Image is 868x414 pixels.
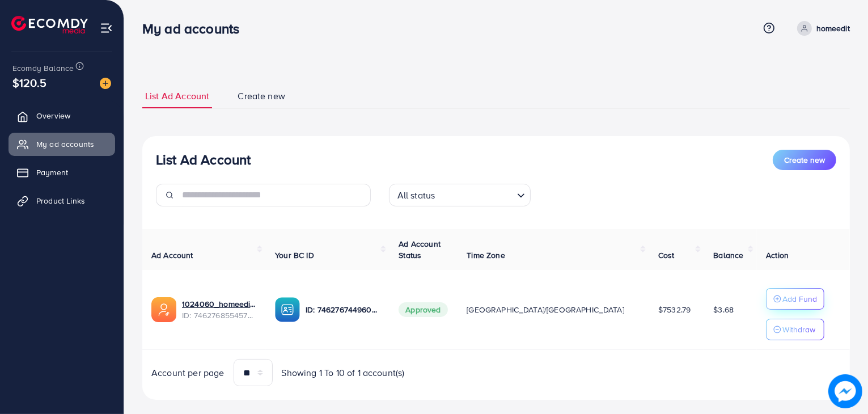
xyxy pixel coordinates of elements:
[11,16,88,33] img: logo
[399,238,441,261] span: Ad Account Status
[142,20,248,37] h3: My ad accounts
[182,298,257,322] div: <span class='underline'>1024060_homeedit7_1737561213516</span></br>7462768554572742672
[151,297,176,322] img: ic-ads-acc.e4c84228.svg
[658,250,675,261] span: Cost
[151,366,225,379] span: Account per page
[100,22,113,35] img: menu
[182,298,257,310] a: 1024060_homeedit7_1737561213516
[145,90,209,103] span: List Ad Account
[12,62,74,74] span: Ecomdy Balance
[713,304,734,315] span: $3.68
[151,250,193,261] span: Ad Account
[766,319,824,340] button: Withdraw
[12,74,46,91] span: $120.5
[100,78,111,89] img: image
[784,154,825,166] span: Create new
[766,288,824,310] button: Add Fund
[658,304,691,315] span: $7532.79
[238,90,285,103] span: Create new
[156,151,251,168] h3: List Ad Account
[306,303,380,316] p: ID: 7462767449604177937
[282,366,405,379] span: Showing 1 To 10 of 1 account(s)
[816,22,850,35] p: homeedit
[36,110,70,121] span: Overview
[9,133,115,155] a: My ad accounts
[275,250,314,261] span: Your BC ID
[36,167,68,178] span: Payment
[275,297,300,322] img: ic-ba-acc.ded83a64.svg
[395,187,438,204] span: All status
[782,323,815,336] p: Withdraw
[36,195,85,206] span: Product Links
[467,304,624,315] span: [GEOGRAPHIC_DATA]/[GEOGRAPHIC_DATA]
[399,302,447,317] span: Approved
[438,185,512,204] input: Search for option
[773,150,836,170] button: Create new
[793,21,850,36] a: homeedit
[9,104,115,127] a: Overview
[389,184,531,206] div: Search for option
[782,292,817,306] p: Add Fund
[766,250,789,261] span: Action
[9,161,115,184] a: Payment
[182,310,257,321] span: ID: 7462768554572742672
[467,250,505,261] span: Time Zone
[713,250,743,261] span: Balance
[9,189,115,212] a: Product Links
[828,374,862,408] img: image
[36,138,94,150] span: My ad accounts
